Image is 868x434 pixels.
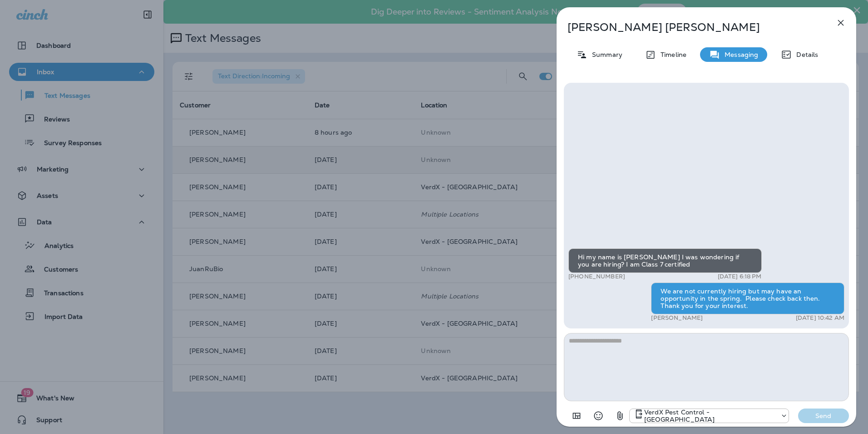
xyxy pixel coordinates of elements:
[796,314,844,322] p: [DATE] 10:42 AM
[651,283,844,314] div: We are not currently hiring but may have an opportunity in the spring. Please check back then. Th...
[567,21,815,34] p: [PERSON_NAME] [PERSON_NAME]
[589,407,607,425] button: Select an emoji
[720,51,758,58] p: Messaging
[587,51,622,58] p: Summary
[568,273,625,280] p: [PHONE_NUMBER]
[792,51,818,58] p: Details
[568,248,762,273] div: Hi my name is [PERSON_NAME] I was wondering if you are hiring? I am Class 7 certified
[656,51,686,58] p: Timeline
[644,409,776,423] p: VerdX Pest Control - [GEOGRAPHIC_DATA]
[651,314,703,322] p: [PERSON_NAME]
[567,407,586,425] button: Add in a premade template
[630,409,789,423] div: +1 (629) 306-9680
[718,273,762,280] p: [DATE] 6:18 PM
